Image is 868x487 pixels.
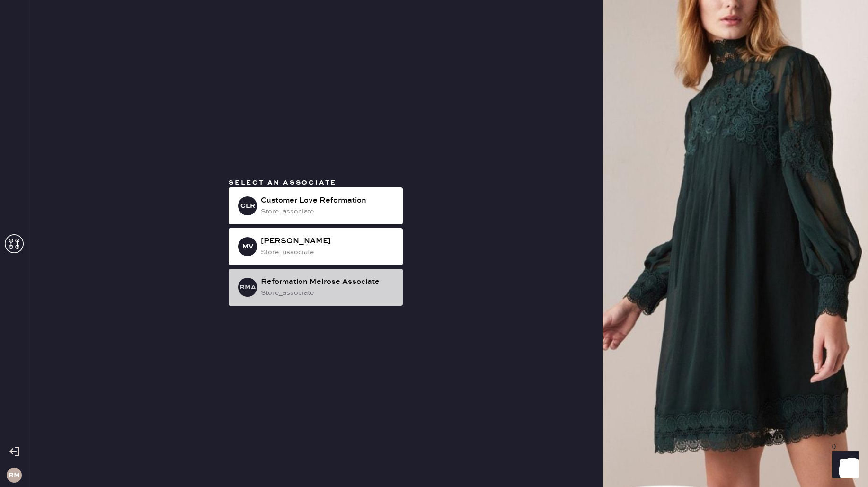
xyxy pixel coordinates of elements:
[261,195,395,206] div: Customer Love Reformation
[261,288,395,298] div: store_associate
[261,236,395,247] div: [PERSON_NAME]
[261,206,395,217] div: store_associate
[239,284,256,291] h3: RMA
[823,444,864,485] iframe: Front Chat
[229,178,337,187] span: Select an associate
[261,247,395,257] div: store_associate
[9,472,20,478] h3: RM
[240,203,255,209] h3: CLR
[242,243,253,250] h3: MV
[261,276,395,288] div: Reformation Melrose Associate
